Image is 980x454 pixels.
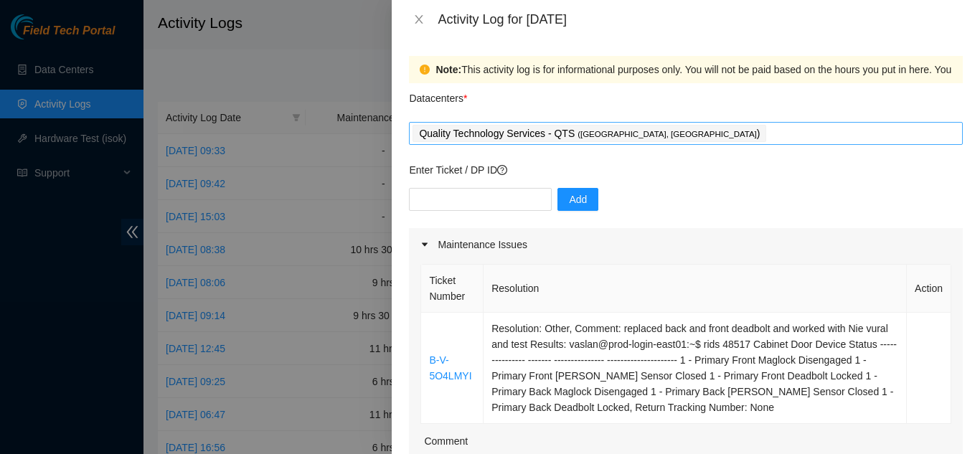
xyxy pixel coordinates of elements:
[420,240,429,249] span: caret-right
[409,228,963,261] div: Maintenance Issues
[557,188,598,211] button: Add
[421,265,484,313] th: Ticket Number
[484,265,907,313] th: Resolution
[409,162,963,178] p: Enter Ticket / DP ID
[429,354,471,382] a: B-V-5O4LMYI
[438,11,963,27] div: Activity Log for [DATE]
[420,65,430,75] span: exclamation-circle
[419,126,760,142] p: Quality Technology Services - QTS )
[907,265,951,313] th: Action
[409,13,429,27] button: Close
[409,83,467,106] p: Datacenters
[484,313,907,424] td: Resolution: Other, Comment: replaced back and front deadbolt and worked with Nie vural and test R...
[569,191,587,207] span: Add
[413,14,425,25] span: close
[497,165,507,175] span: question-circle
[424,433,468,449] label: Comment
[435,62,461,77] strong: Note:
[578,130,757,138] span: ( [GEOGRAPHIC_DATA], [GEOGRAPHIC_DATA]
